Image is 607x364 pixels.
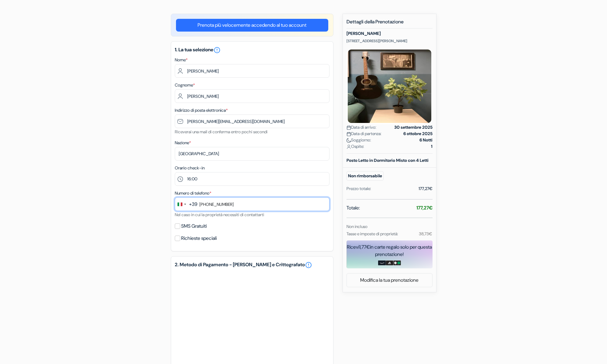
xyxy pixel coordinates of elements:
span: Soggiorno: [347,137,371,143]
img: moon.svg [347,138,351,143]
strong: 177,27€ [416,205,433,211]
div: 177,27€ [419,185,433,192]
input: Inserisci il nome [175,64,329,78]
small: Non rimborsabile [347,171,384,181]
input: Inserisci il cognome [175,89,329,103]
b: Posto Letto in Dormitorio Misto con 4 Letti [347,158,429,163]
strong: 1 [431,143,433,150]
p: [STREET_ADDRESS][PERSON_NAME] [347,39,433,43]
a: error_outline [213,46,221,53]
small: Tasse e imposte di proprietà: [347,231,398,236]
label: Nome [175,57,188,63]
label: Numero di telefono [175,190,211,196]
label: SMS Gratuiti [181,222,207,230]
strong: 6 ottobre 2025 [403,131,433,137]
label: Nazione [175,140,191,146]
span: 1,77€ [359,244,370,250]
h5: Dettagli della Prenotazione [347,19,433,29]
small: Non incluso [347,224,367,229]
a: Prenota più velocemente accedendo al tuo account [176,19,328,32]
div: Ricevi in carte regalo solo per questa prenotazione! [347,243,433,258]
div: +39 [189,201,197,208]
a: error_outline [305,261,312,269]
small: Riceverai una mail di conferma entro pochi secondi [175,129,267,134]
strong: 30 settembre 2025 [394,124,433,131]
strong: 6 Notti [419,137,433,143]
label: Indirizzo di posta elettronica [175,107,228,114]
a: Modifica la tua prenotazione [347,274,432,286]
img: user_icon.svg [347,145,351,149]
h5: 2. Metodo di Pagamento - [PERSON_NAME] e Crittografato [175,261,329,269]
input: Inserisci il tuo indirizzo email [175,114,329,128]
input: 312 345 6789 [175,197,329,211]
div: Prezzo totale: [347,185,371,192]
label: Richieste speciali [181,234,217,243]
h5: [PERSON_NAME] [347,31,433,36]
button: Change country, selected Italy (+39) [175,198,197,211]
img: adidas-card.png [386,260,393,265]
span: Data di arrivo: [347,124,376,131]
img: amazon-card-no-text.png [378,260,386,265]
label: Cognome [175,82,195,88]
img: calendar.svg [347,125,351,130]
small: 38,73€ [419,231,432,236]
span: Totale: [347,204,360,212]
i: error_outline [213,46,221,54]
label: Orario check-in [175,165,205,171]
h5: 1. La tua selezione [175,46,329,54]
small: Nel caso in cui la proprietà necessiti di contattarti [175,212,264,217]
img: uber-uber-eats-card.png [393,260,401,265]
span: Data di partenza: [347,131,381,137]
img: calendar.svg [347,132,351,136]
span: Ospite: [347,143,364,150]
